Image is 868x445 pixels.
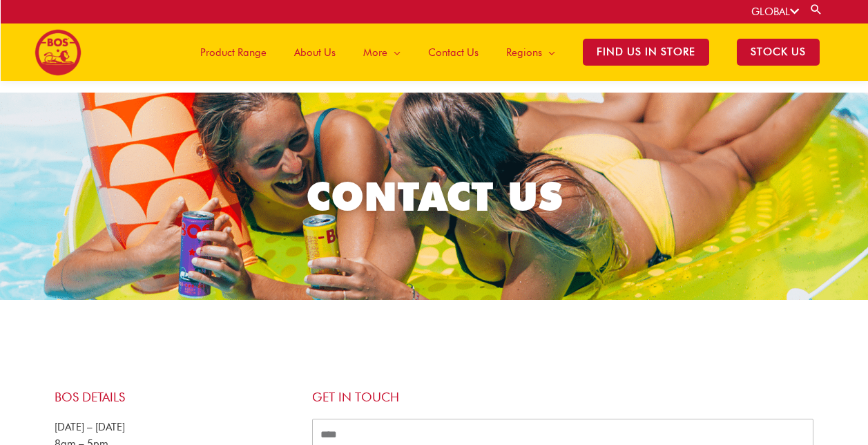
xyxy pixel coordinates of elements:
a: More [349,23,414,81]
a: Find Us in Store [569,23,723,81]
a: STOCK US [723,23,833,81]
span: About Us [294,32,336,73]
img: BOS logo finals-200px [35,29,81,76]
span: Find Us in Store [583,39,709,66]
h4: BOS Details [55,390,298,405]
span: [DATE] – [DATE] [55,421,125,433]
a: GLOBAL [751,6,799,18]
nav: Site Navigation [176,23,833,81]
span: STOCK US [737,39,820,66]
a: Regions [492,23,569,81]
a: Search button [809,3,823,16]
a: Contact Us [414,23,492,81]
a: About Us [280,23,349,81]
span: More [363,32,387,73]
span: Product Range [200,32,267,73]
a: Product Range [186,23,280,81]
h4: Get in touch [312,390,814,405]
span: Regions [506,32,542,73]
h2: CONTACT US [48,171,820,222]
span: Contact Us [428,32,479,73]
